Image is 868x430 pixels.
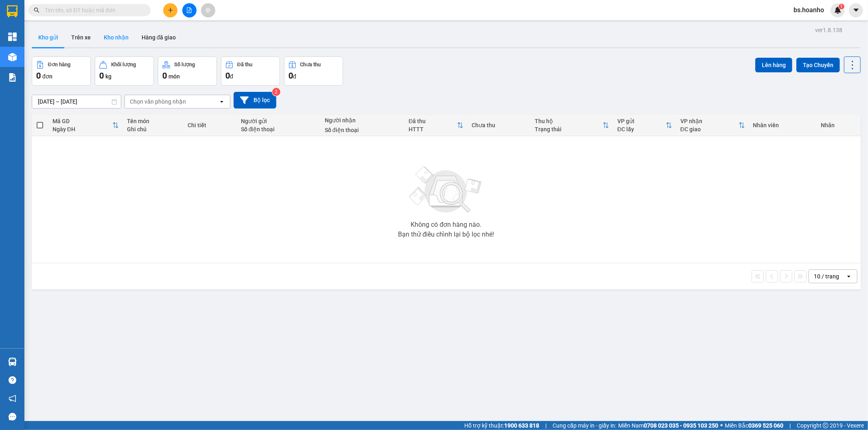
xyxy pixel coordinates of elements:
span: 0 [99,71,104,80]
input: Tìm tên, số ĐT hoặc mã đơn [45,6,141,15]
div: ĐC lấy [617,126,666,132]
button: Kho nhận [97,28,135,47]
th: Toggle SortBy [531,115,613,136]
span: 0 [225,71,230,80]
span: kg [105,73,112,80]
div: Chi tiết [188,122,233,128]
span: Hỗ trợ kỹ thuật: [464,421,539,430]
div: Chưa thu [300,62,321,67]
span: đơn [42,73,52,80]
th: Toggle SortBy [676,115,749,136]
span: file-add [186,7,192,13]
img: icon-new-feature [834,7,842,14]
span: caret-down [853,7,860,14]
img: svg+xml;base64,PHN2ZyBjbGFzcz0ibGlzdC1wbHVnX19zdmciIHhtbG5zPSJodHRwOi8vd3d3LnczLm9yZy8yMDAwL3N2Zy... [405,161,487,218]
div: Bạn thử điều chỉnh lại bộ lọc nhé! [398,231,494,238]
span: món [168,73,180,80]
img: warehouse-icon [8,53,17,61]
button: plus [163,3,177,17]
strong: 0369 525 060 [748,422,783,429]
span: ⚪️ [720,424,723,427]
div: Người gửi [241,118,317,124]
div: Đã thu [237,62,252,67]
button: Đơn hàng0đơn [32,56,91,86]
span: 0 [289,71,293,80]
div: Thu hộ [535,118,603,124]
div: ĐC giao [680,126,739,132]
div: Ghi chú [127,126,179,132]
div: Mã GD [52,118,112,124]
span: | [789,421,791,430]
strong: 1900 633 818 [504,422,539,429]
span: notification [9,395,16,402]
div: VP nhận [680,118,739,124]
button: Hàng đã giao [135,28,182,47]
span: 0 [36,71,41,80]
img: warehouse-icon [8,358,17,366]
th: Toggle SortBy [404,115,468,136]
button: Trên xe [65,28,97,47]
span: đ [293,73,296,80]
button: Số lượng0món [158,56,217,86]
span: Miền Nam [618,421,718,430]
span: copyright [823,423,829,428]
span: 1 [840,4,843,9]
th: Toggle SortBy [613,115,676,136]
div: 10 / trang [814,272,839,280]
button: caret-down [849,3,863,17]
sup: 2 [272,88,280,96]
button: Tạo Chuyến [796,58,840,72]
span: message [9,413,16,421]
span: Cung cấp máy in - giấy in: [553,421,616,430]
th: Toggle SortBy [48,115,123,136]
div: Đơn hàng [48,62,70,67]
div: VP gửi [617,118,666,124]
svg: open [219,98,225,105]
input: Select a date range. [32,95,121,108]
div: Khối lượng [111,62,136,67]
div: Nhân viên [753,122,813,128]
div: HTTT [409,126,457,132]
div: Ngày ĐH [52,126,112,132]
div: Đã thu [409,118,457,124]
button: file-add [182,3,197,17]
button: Đã thu0đ [221,56,280,86]
div: Chọn văn phòng nhận [130,98,186,106]
div: Tên món [127,118,179,124]
div: Số điện thoại [325,127,400,133]
span: đ [230,73,233,80]
button: Khối lượng0kg [95,56,154,86]
div: Số điện thoại [241,126,317,132]
button: Chưa thu0đ [284,56,343,86]
span: | [545,421,547,430]
button: Bộ lọc [234,92,276,109]
div: Nhãn [821,122,856,128]
button: Kho gửi [32,28,65,47]
span: aim [205,7,211,13]
img: solution-icon [8,73,17,82]
span: question-circle [9,376,16,384]
div: Trạng thái [535,126,603,132]
svg: open [846,273,852,280]
div: Chưa thu [472,122,527,128]
img: logo-vxr [7,5,17,17]
img: dashboard-icon [8,33,17,41]
strong: 0708 023 035 - 0935 103 250 [644,422,718,429]
button: Lên hàng [755,58,792,72]
sup: 1 [839,4,844,9]
span: 0 [162,71,167,80]
div: ver 1.8.138 [815,26,842,35]
div: Số lượng [174,62,195,67]
span: search [34,7,39,13]
span: plus [168,7,173,13]
div: Không có đơn hàng nào. [411,222,481,228]
button: aim [201,3,215,17]
div: Người nhận [325,117,400,124]
span: bs.hoanho [787,5,831,15]
span: Miền Bắc [725,421,783,430]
